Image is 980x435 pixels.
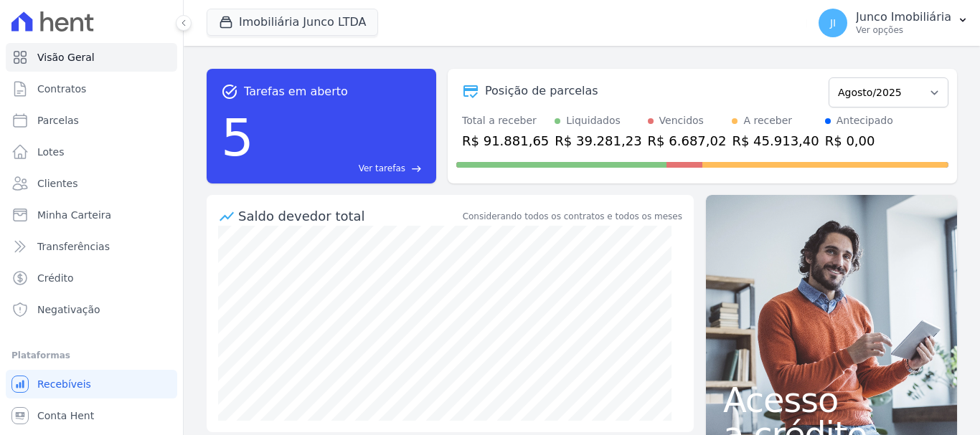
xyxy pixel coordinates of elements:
[37,271,74,285] span: Crédito
[37,176,77,191] span: Clientes
[37,145,65,159] span: Lotes
[238,206,460,226] div: Saldo devedor total
[6,43,177,72] a: Visão Geral
[856,24,951,36] p: Ver opções
[37,82,86,96] span: Contratos
[37,302,100,317] span: Negativação
[462,131,549,150] div: R$ 91.881,65
[463,210,682,223] div: Considerando todos os contratos e todos os meses
[260,162,422,175] a: Ver tarefas east
[37,50,95,64] span: Visão Geral
[732,131,819,150] div: R$ 45.913,40
[6,75,177,103] a: Contratos
[648,131,727,150] div: R$ 6.687,02
[37,239,110,254] span: Transferências
[723,383,940,417] span: Acesso
[37,208,111,222] span: Minha Carteira
[807,3,980,43] button: JI Junco Imobiliária Ver opções
[207,9,378,36] button: Imobiliária Junco LTDA
[830,18,836,28] span: JI
[244,83,348,100] span: Tarefas em aberto
[743,113,792,128] div: A receber
[6,169,177,198] a: Clientes
[462,113,549,128] div: Total a receber
[6,106,177,135] a: Parcelas
[555,131,641,150] div: R$ 39.281,23
[37,377,91,391] span: Recebíveis
[485,82,598,100] div: Posição de parcelas
[37,408,94,423] span: Conta Hent
[6,295,177,324] a: Negativação
[825,131,893,150] div: R$ 0,00
[856,10,951,24] p: Junco Imobiliária
[6,138,177,166] a: Lotes
[11,347,171,364] div: Plataformas
[659,113,704,128] div: Vencidos
[6,264,177,292] a: Crédito
[221,83,238,100] span: task_alt
[411,163,422,174] span: east
[6,370,177,398] a: Recebíveis
[37,113,79,128] span: Parcelas
[359,162,405,175] span: Ver tarefas
[837,113,893,128] div: Antecipado
[6,232,177,261] a: Transferências
[566,113,621,128] div: Liquidados
[221,100,254,175] div: 5
[6,401,177,430] a: Conta Hent
[6,201,177,229] a: Minha Carteira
